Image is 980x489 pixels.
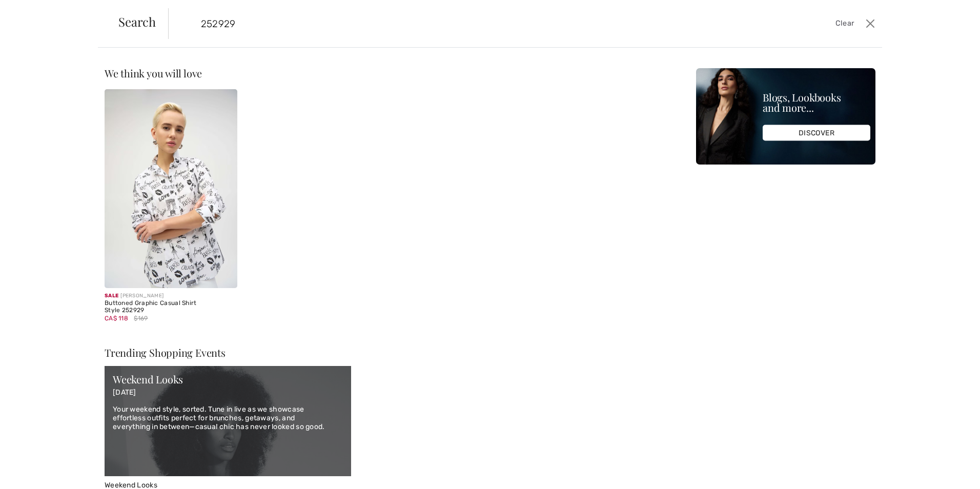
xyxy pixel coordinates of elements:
[105,293,118,299] span: Sale
[105,89,237,288] img: Buttoned Graphic Casual Shirt Style 252929. White/Black
[105,315,128,322] span: CA$ 118
[835,18,854,29] span: Clear
[118,15,156,28] span: Search
[105,292,237,300] div: [PERSON_NAME]
[23,7,44,16] span: Chat
[134,314,148,323] span: $169
[763,125,870,141] div: DISCOVER
[105,348,351,358] div: Trending Shopping Events
[696,68,875,165] img: Blogs, Lookbooks and more...
[105,300,237,314] div: Buttoned Graphic Casual Shirt Style 252929
[193,8,695,39] input: TYPE TO SEARCH
[113,405,343,431] p: Your weekend style, sorted. Tune in live as we showcase effortless outfits perfect for brunches, ...
[105,66,202,80] span: We think you will love
[113,374,343,384] div: Weekend Looks
[113,389,343,397] p: [DATE]
[763,92,870,113] div: Blogs, Lookbooks and more...
[862,15,877,32] button: Close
